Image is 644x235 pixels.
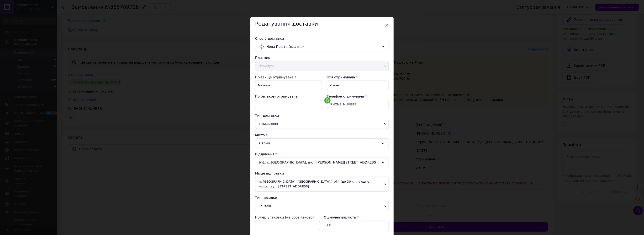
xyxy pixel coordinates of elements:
[255,152,389,157] div: Відділення
[327,94,364,98] span: Телефон отримувача
[255,215,320,220] div: Номер упаковки (не обов'язково)
[327,75,355,79] span: Ім'я отримувача
[255,158,389,167] div: №1: с. [GEOGRAPHIC_DATA], вул. [PERSON_NAME][STREET_ADDRESS]
[255,177,389,191] span: м. [GEOGRAPHIC_DATA] ([GEOGRAPHIC_DATA].): №4 (до 30 кг на одне місце): вул. [STREET_ADDRESS]
[255,138,389,148] div: Стрий
[255,61,389,71] span: Отримувач
[250,17,394,31] div: Редагування доставки
[255,75,294,79] span: Прізвище отримувача
[255,119,389,129] span: У відділенні
[385,21,389,29] span: ×
[255,56,270,60] span: Платник
[255,201,389,211] span: Вантаж
[255,94,298,98] span: По батькові отримувача
[327,100,389,109] input: +380
[324,215,389,220] div: Оціночна вартість
[266,44,379,49] span: Нова Пошта (платна)
[255,36,389,41] div: Спосіб доставки
[255,171,284,175] span: Місце відправки
[255,196,277,200] span: Тип посилки
[255,133,389,137] div: Місто
[255,114,279,117] span: Тип доставки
